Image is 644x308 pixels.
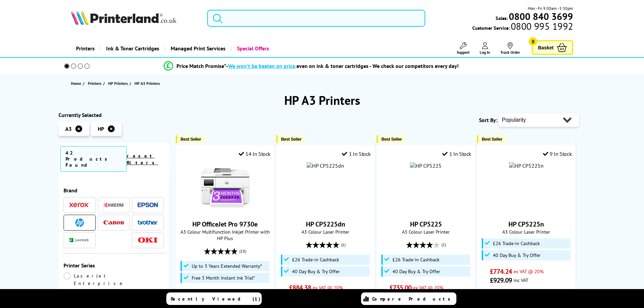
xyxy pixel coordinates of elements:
span: HP A3 Printers [135,81,160,86]
button: Best Seller [377,135,405,143]
a: OKI [138,236,158,244]
span: ex VAT @ 20% [514,268,544,275]
a: Special Offers [231,40,274,57]
a: Printers [71,40,100,57]
span: Compare Products [372,296,454,302]
span: Log In [480,50,490,55]
span: Support [457,50,470,55]
a: 0800 840 3699 [508,13,573,20]
span: £929.09 [490,276,512,285]
a: Lexmark [69,236,90,244]
span: A3 Colour Laser Printer [280,229,371,235]
span: (18) [239,245,246,258]
img: Canon [103,220,124,225]
span: inc VAT [514,277,528,283]
span: Mon - Fri 9:00am - 5:30pm [528,5,573,11]
span: 42 Products Found [60,146,127,172]
span: A3 Colour Multifunction Inkjet Printer with HP Plus [180,229,270,241]
span: Sort By: [479,117,497,123]
span: Up to 3 Years Extended Warranty* [192,263,262,269]
a: reset filters [127,153,158,166]
a: HP Printers [108,80,129,87]
img: Epson [138,203,158,208]
span: A3 [65,125,72,132]
a: HP OfficeJet Pro 9730e [192,220,258,229]
span: £26 Trade-in Cashback [392,257,439,262]
img: HP CP5225n [509,162,544,169]
div: 14 In Stock [239,150,270,157]
b: 0800 840 3699 [509,10,573,23]
span: 40 Day Buy & Try Offer [392,269,440,274]
div: 1 In Stock [442,150,471,157]
span: Price Match Promise* [176,63,226,69]
span: Best Seller [482,137,502,142]
a: Recently Viewed (1) [166,292,262,305]
button: Best Seller [276,135,305,143]
a: Home [71,80,83,87]
a: Epson [138,201,158,209]
a: Basket 0 [532,40,573,55]
span: 0800 995 1992 [510,23,573,29]
img: HP CP5225 [410,162,442,169]
span: Best Seller [381,137,402,142]
span: Ink & Toner Cartridges [106,40,159,57]
span: Basket [538,43,553,52]
div: 1 In Stock [342,150,371,157]
a: Canon [103,218,124,227]
span: HP [98,125,104,132]
span: £26 Trade-in Cashback [493,241,540,246]
span: £26 Trade-in Cashback [292,257,339,262]
img: Printerland Logo [71,10,176,25]
span: ex VAT @ 20% [313,284,343,291]
a: Brother [138,218,158,227]
div: 9 In Stock [543,150,572,157]
span: We won’t be beaten on price, [228,63,296,69]
span: 40 Day Buy & Try Offer [292,269,340,274]
img: HP CP5225dn [307,162,344,169]
span: £884.38 [289,283,311,292]
img: Xerox [69,203,90,207]
span: £774.24 [490,267,512,276]
button: Best Seller [176,135,205,143]
span: Best Seller [281,137,302,142]
span: Customer Service: [472,23,573,31]
img: Brother [138,220,158,225]
img: Lexmark [69,238,90,242]
a: Support [457,42,470,55]
h1: HP A3 Printers [58,92,586,108]
a: Compare Products [361,292,456,305]
span: £735.00 [389,283,411,292]
a: Printers [88,80,103,87]
span: Printer Series [64,262,164,269]
a: HP CP5225n [508,220,544,229]
span: (2) [442,238,446,251]
div: Currently Selected [58,112,169,118]
a: HP [69,218,90,227]
span: Best Seller [181,137,201,142]
a: Track Order [500,42,520,55]
img: HP OfficeJet Pro 9730e [200,162,251,213]
button: Best Seller [477,135,506,143]
span: Sales: [496,15,508,21]
a: Managed Print Services [164,40,231,57]
img: OKI [138,237,158,243]
span: (1) [341,238,345,251]
span: ex VAT @ 20% [413,284,443,291]
span: Free 3 Month Instant Ink Trial* [192,275,255,281]
a: HP CP5225 [410,220,442,229]
a: Log In [480,42,490,55]
img: HP [75,218,84,227]
a: Ink & Toner Cartridges [100,40,164,57]
a: Xerox [69,201,90,209]
span: HP Printers [108,80,128,87]
a: Printerland Logo [71,10,199,26]
span: Recently Viewed (1) [171,296,261,302]
span: A3 Colour Laser Printer [481,229,572,235]
span: 0 [529,37,537,46]
span: Printers [88,80,101,87]
img: Kyocera [103,203,124,208]
li: modal_Promise [55,60,568,72]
